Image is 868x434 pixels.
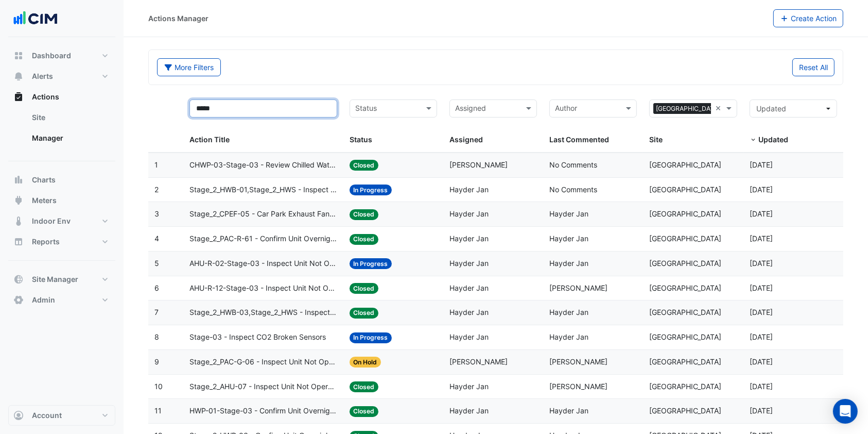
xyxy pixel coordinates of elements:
[350,357,381,368] span: On Hold
[189,233,337,245] span: Stage_2_PAC-R-61 - Confirm Unit Overnight Operation (Energy Waste)
[13,195,24,206] app-icon: Meters
[549,160,597,169] span: No Comments
[8,231,115,252] button: Reports
[649,283,721,292] span: [GEOGRAPHIC_DATA]
[350,283,379,294] span: Closed
[8,211,115,231] button: Indoor Env
[750,234,773,243] span: 2025-08-26T14:52:25.340
[649,357,721,366] span: [GEOGRAPHIC_DATA]
[189,135,230,144] span: Action Title
[549,357,607,366] span: [PERSON_NAME]
[8,170,115,190] button: Charts
[649,185,721,194] span: [GEOGRAPHIC_DATA]
[750,185,773,194] span: 2025-08-26T14:54:30.813
[32,71,53,81] span: Alerts
[756,104,786,113] span: Updated
[549,185,597,194] span: No Comments
[449,234,489,243] span: Hayder Jan
[154,160,158,169] span: 1
[449,160,508,169] span: [PERSON_NAME]
[549,382,607,391] span: [PERSON_NAME]
[148,13,209,24] div: Actions Manager
[750,332,773,341] span: 2025-08-21T13:20:57.963
[649,406,721,415] span: [GEOGRAPHIC_DATA]
[449,357,508,366] span: [PERSON_NAME]
[32,295,55,305] span: Admin
[549,332,588,341] span: Hayder Jan
[32,216,71,226] span: Indoor Env
[154,234,159,243] span: 4
[549,283,607,292] span: [PERSON_NAME]
[189,381,337,393] span: Stage_2_AHU-07 - Inspect Unit Not Operating
[154,209,159,218] span: 3
[350,258,392,269] span: In Progress
[189,258,337,270] span: AHU-R-02-Stage-03 - Inspect Unit Not Operating
[449,332,489,341] span: Hayder Jan
[350,308,379,319] span: Closed
[32,175,56,185] span: Charts
[189,159,337,171] span: CHWP-03-Stage-03 - Review Chilled Water System Pressure Oversupply (Energy Waste)
[653,103,722,114] span: [GEOGRAPHIC_DATA]
[350,135,372,144] span: Status
[154,185,159,194] span: 2
[750,283,773,292] span: 2025-08-21T14:37:25.946
[13,274,24,285] app-icon: Site Manager
[649,332,721,341] span: [GEOGRAPHIC_DATA]
[549,209,588,218] span: Hayder Jan
[8,45,115,66] button: Dashboard
[449,382,489,391] span: Hayder Jan
[8,87,115,107] button: Actions
[449,259,489,268] span: Hayder Jan
[350,234,379,245] span: Closed
[8,290,115,310] button: Admin
[189,405,337,417] span: HWP-01-Stage-03 - Confirm Unit Overnight Operation (Energy Waste)
[154,259,159,268] span: 5
[350,332,392,343] span: In Progress
[157,58,221,76] button: More Filters
[549,259,588,268] span: Hayder Jan
[449,135,483,144] span: Assigned
[350,160,379,171] span: Closed
[649,382,721,391] span: [GEOGRAPHIC_DATA]
[12,8,59,29] img: Company Logo
[750,406,773,415] span: 2025-08-05T15:04:04.765
[449,185,489,194] span: Hayder Jan
[649,259,721,268] span: [GEOGRAPHIC_DATA]
[32,92,59,102] span: Actions
[649,234,721,243] span: [GEOGRAPHIC_DATA]
[189,208,337,220] span: Stage_2_CPEF-05 - Car Park Exhaust Fan Not Operating
[758,135,788,144] span: Updated
[8,405,115,426] button: Account
[649,135,663,144] span: Site
[833,399,858,424] div: Open Intercom Messenger
[154,308,159,316] span: 7
[154,332,159,341] span: 8
[773,9,844,27] button: Create Action
[750,382,773,391] span: 2025-08-06T09:59:53.062
[750,308,773,316] span: 2025-08-21T14:05:46.934
[350,406,379,417] span: Closed
[13,216,24,226] app-icon: Indoor Env
[549,234,588,243] span: Hayder Jan
[13,237,24,247] app-icon: Reports
[649,160,721,169] span: [GEOGRAPHIC_DATA]
[32,195,57,206] span: Meters
[189,184,337,196] span: Stage_2_HWB-01,Stage_2_HWS - Inspect Unit Fail
[750,160,773,169] span: 2025-08-26T14:56:15.097
[449,406,489,415] span: Hayder Jan
[189,356,337,368] span: Stage_2_PAC-G-06 - Inspect Unit Not Operating
[154,382,163,391] span: 10
[649,308,721,316] span: [GEOGRAPHIC_DATA]
[750,99,837,118] button: Updated
[8,107,115,153] div: Actions
[792,58,835,76] button: Reset All
[750,357,773,366] span: 2025-08-13T08:41:46.191
[649,209,721,218] span: [GEOGRAPHIC_DATA]
[24,107,115,128] a: Site
[449,308,489,316] span: Hayder Jan
[8,190,115,211] button: Meters
[13,92,24,102] app-icon: Actions
[13,71,24,81] app-icon: Alerts
[13,175,24,185] app-icon: Charts
[449,283,489,292] span: Hayder Jan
